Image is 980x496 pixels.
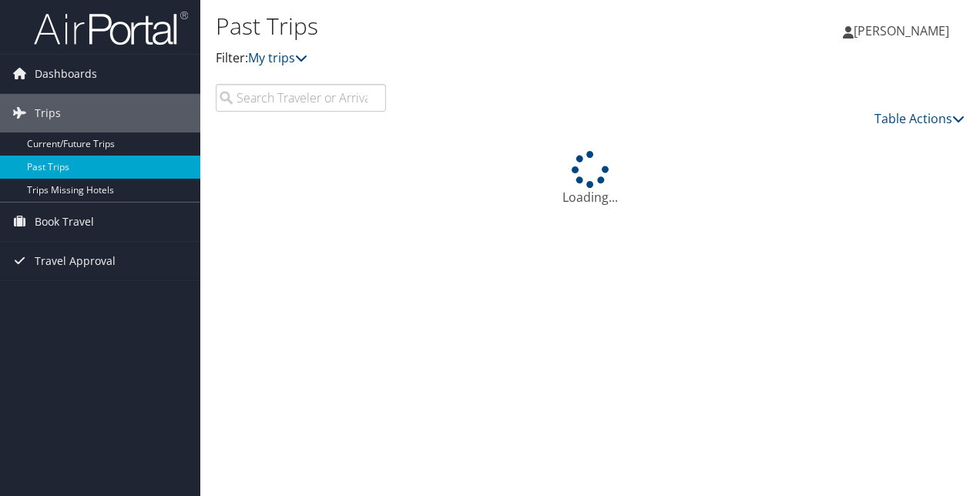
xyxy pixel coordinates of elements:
a: Table Actions [874,110,965,127]
p: Filter: [216,49,715,69]
span: Travel Approval [35,242,116,280]
div: Loading... [216,151,965,206]
h1: Past Trips [216,10,715,42]
a: My trips [248,49,307,66]
span: Dashboards [35,55,97,93]
a: [PERSON_NAME] [843,8,965,54]
span: Trips [35,94,61,132]
span: [PERSON_NAME] [854,22,949,39]
img: airportal-logo.png [34,10,188,46]
input: Search Traveler or Arrival City [216,84,386,112]
span: Book Travel [35,203,94,241]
